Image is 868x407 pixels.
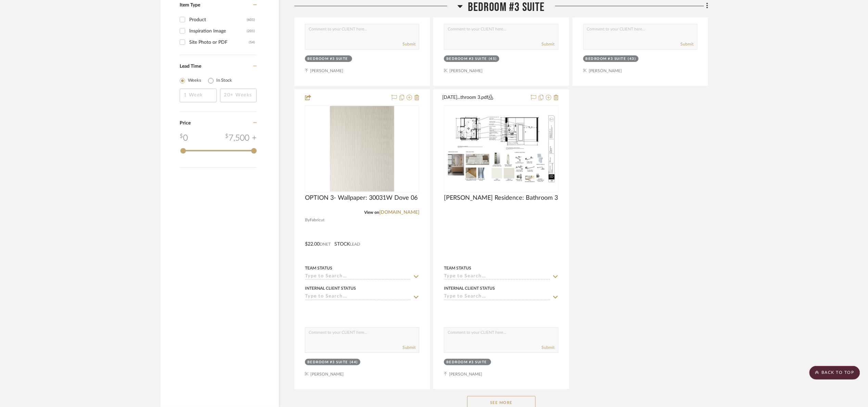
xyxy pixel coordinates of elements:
[180,132,188,144] div: 0
[446,360,487,365] div: Bedroom #3 Suite
[180,64,201,69] span: Lead Time
[542,41,555,47] button: Submit
[350,360,358,365] div: (44)
[305,274,411,280] input: Type to Search…
[189,14,247,25] div: Product
[305,285,356,291] div: Internal Client Status
[305,265,332,271] div: Team Status
[180,121,191,126] span: Price
[188,77,201,84] label: Weeks
[189,37,249,48] div: Site Photo or PDF
[180,3,200,8] span: Item Type
[446,56,487,62] div: Bedroom #3 Suite
[379,210,419,215] a: [DOMAIN_NAME]
[444,265,471,271] div: Team Status
[307,360,348,365] div: Bedroom #3 Suite
[586,56,626,62] div: Bedroom #3 Suite
[310,217,324,223] span: Fabricut
[180,89,217,102] input: 1 Week
[247,26,255,37] div: (201)
[444,274,550,280] input: Type to Search…
[330,106,394,192] img: OPTION 3- Wallpaper: 30031W Dove 06
[249,37,255,48] div: (54)
[305,217,310,223] span: By
[216,77,232,84] label: In Stock
[247,14,255,25] div: (601)
[225,132,257,144] div: 7,500 +
[220,89,257,102] input: 20+ Weeks
[489,56,497,62] div: (45)
[305,294,411,300] input: Type to Search…
[444,285,495,291] div: Internal Client Status
[364,210,379,214] span: View on
[681,41,694,47] button: Submit
[628,56,636,62] div: (43)
[444,294,550,300] input: Type to Search…
[809,366,860,380] scroll-to-top-button: BACK TO TOP
[403,41,416,47] button: Submit
[403,344,416,351] button: Submit
[444,194,558,202] span: [PERSON_NAME] Residence: Bathroom 3
[445,112,558,185] img: Linck Residence: Bathroom 3
[307,56,348,62] div: Bedroom #3 Suite
[189,26,247,37] div: Inspiration Image
[442,94,526,102] button: [DATE]...throom 3.pdf
[305,194,418,202] span: OPTION 3- Wallpaper: 30031W Dove 06
[542,344,555,351] button: Submit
